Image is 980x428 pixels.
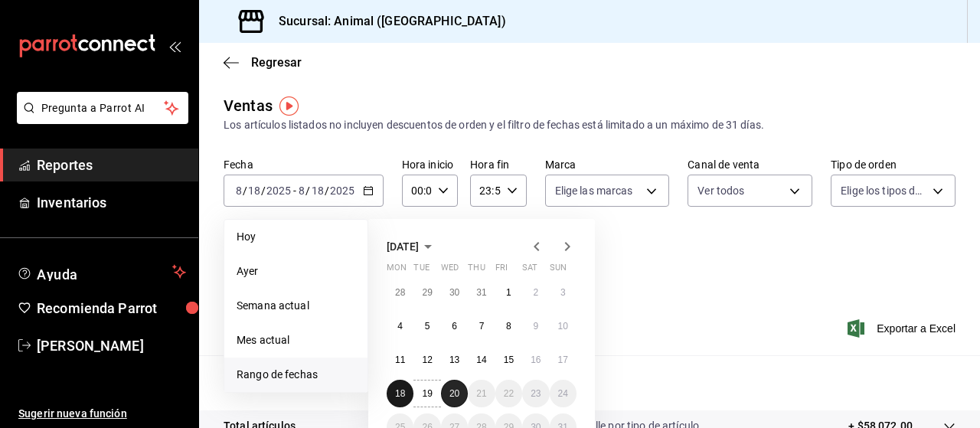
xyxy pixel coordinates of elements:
abbr: August 17, 2025 [558,354,568,365]
abbr: Thursday [468,263,485,279]
abbr: August 10, 2025 [558,321,568,332]
span: / [261,185,266,197]
abbr: August 21, 2025 [476,388,486,399]
button: August 16, 2025 [522,346,549,374]
label: Fecha [224,159,384,170]
span: Inventarios [37,192,186,213]
button: July 30, 2025 [441,279,468,306]
span: Pregunta a Parrot AI [41,100,165,116]
abbr: August 2, 2025 [533,287,538,298]
button: August 12, 2025 [413,346,440,374]
span: Hoy [237,229,355,245]
input: -- [311,185,325,197]
span: Reportes [37,155,186,175]
button: August 13, 2025 [441,346,468,374]
span: / [305,185,310,197]
button: August 11, 2025 [387,346,413,374]
button: August 9, 2025 [522,312,549,340]
h3: Sucursal: Animal ([GEOGRAPHIC_DATA]) [266,12,506,31]
abbr: August 9, 2025 [533,321,538,332]
abbr: August 3, 2025 [560,287,566,298]
abbr: August 23, 2025 [531,388,541,399]
button: July 31, 2025 [468,279,495,306]
img: Tooltip marker [279,96,299,116]
button: [DATE] [387,237,437,256]
label: Marca [545,159,670,170]
button: August 21, 2025 [468,380,495,407]
button: Regresar [224,55,302,70]
button: July 29, 2025 [413,279,440,306]
abbr: August 4, 2025 [397,321,403,332]
label: Hora inicio [402,159,458,170]
button: Pregunta a Parrot AI [17,92,188,124]
button: August 19, 2025 [413,380,440,407]
button: August 20, 2025 [441,380,468,407]
label: Canal de venta [688,159,812,170]
span: / [243,185,247,197]
abbr: Tuesday [413,263,429,279]
button: August 4, 2025 [387,312,413,340]
span: [PERSON_NAME] [37,335,186,356]
span: Regresar [251,55,302,70]
input: -- [247,185,261,197]
button: August 1, 2025 [495,279,522,306]
button: August 14, 2025 [468,346,495,374]
button: open_drawer_menu [168,40,181,52]
span: Ayuda [37,263,166,281]
label: Tipo de orden [831,159,955,170]
div: Los artículos listados no incluyen descuentos de orden y el filtro de fechas está limitado a un m... [224,117,955,133]
button: August 24, 2025 [550,380,577,407]
button: August 5, 2025 [413,312,440,340]
input: -- [298,185,305,197]
span: Elige los tipos de orden [841,183,927,198]
abbr: August 7, 2025 [479,321,485,332]
abbr: August 5, 2025 [425,321,430,332]
input: ---- [329,185,355,197]
input: -- [235,185,243,197]
span: Ver todos [697,183,744,198]
button: August 17, 2025 [550,346,577,374]
span: Ayer [237,263,355,279]
span: Rango de fechas [237,367,355,383]
input: ---- [266,185,292,197]
abbr: July 28, 2025 [395,287,405,298]
abbr: August 20, 2025 [449,388,459,399]
button: August 18, 2025 [387,380,413,407]
button: August 15, 2025 [495,346,522,374]
abbr: August 12, 2025 [422,354,432,365]
span: Mes actual [237,332,355,348]
button: August 7, 2025 [468,312,495,340]
label: Hora fin [470,159,526,170]
abbr: August 22, 2025 [504,388,514,399]
abbr: Saturday [522,263,537,279]
button: July 28, 2025 [387,279,413,306]
abbr: Sunday [550,263,567,279]
abbr: August 11, 2025 [395,354,405,365]
abbr: July 29, 2025 [422,287,432,298]
abbr: August 16, 2025 [531,354,541,365]
button: August 6, 2025 [441,312,468,340]
button: August 23, 2025 [522,380,549,407]
button: August 22, 2025 [495,380,522,407]
button: August 8, 2025 [495,312,522,340]
a: Pregunta a Parrot AI [11,111,188,127]
abbr: August 1, 2025 [506,287,511,298]
span: - [293,185,296,197]
button: Exportar a Excel [851,319,955,338]
span: Sugerir nueva función [18,406,186,422]
span: / [325,185,329,197]
abbr: August 6, 2025 [452,321,457,332]
abbr: August 8, 2025 [506,321,511,332]
abbr: July 30, 2025 [449,287,459,298]
button: August 2, 2025 [522,279,549,306]
span: [DATE] [387,240,419,253]
abbr: August 18, 2025 [395,388,405,399]
abbr: August 24, 2025 [558,388,568,399]
abbr: August 14, 2025 [476,354,486,365]
button: August 10, 2025 [550,312,577,340]
abbr: August 15, 2025 [504,354,514,365]
abbr: August 19, 2025 [422,388,432,399]
div: Ventas [224,94,273,117]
